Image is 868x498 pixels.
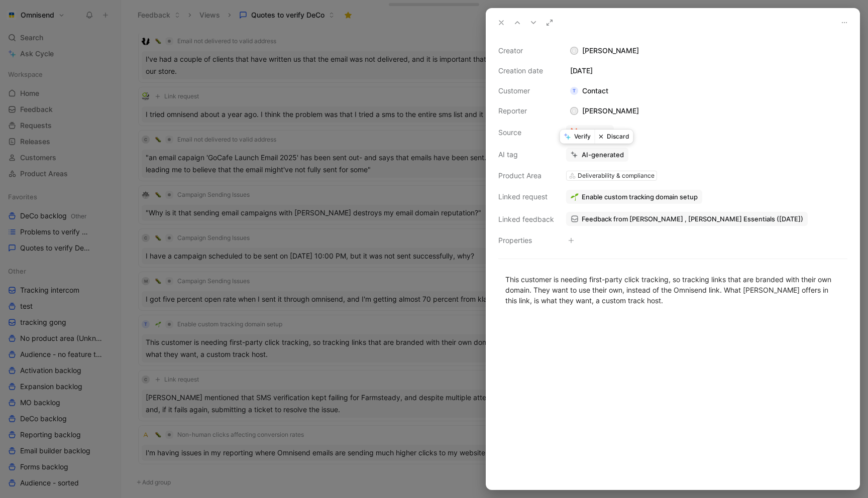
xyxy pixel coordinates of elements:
div: Deliverability & compliance [578,171,655,181]
span: Enable custom tracking domain setup [582,192,698,201]
button: Discard [595,130,633,144]
div: Linked feedback [498,213,554,225]
div: AI tag [498,149,554,161]
div: Product Area [498,170,554,182]
div: E [571,48,578,54]
div: E [571,108,578,114]
a: HubSpot [566,125,614,139]
img: 🌱 [571,193,579,201]
div: [DATE] [566,65,847,77]
div: Source [498,127,554,139]
div: This customer is needing first-party click tracking, so tracking links that are branded with thei... [505,274,840,306]
div: Properties [498,234,554,246]
div: Linked request [498,191,554,203]
button: Verify [560,130,595,144]
div: T [570,87,578,95]
button: 🌱Enable custom tracking domain setup [566,190,702,204]
div: Creator [498,45,554,57]
div: [PERSON_NAME] [566,45,847,57]
button: AI-generated [566,148,628,162]
span: Feedback from [PERSON_NAME] , [PERSON_NAME] Essentials ([DATE]) [582,214,803,223]
div: Customer [498,85,554,97]
a: Feedback from [PERSON_NAME] , [PERSON_NAME] Essentials ([DATE]) [566,212,808,226]
div: [PERSON_NAME] [566,105,643,117]
div: AI-generated [582,150,624,159]
div: Creation date [498,65,554,77]
div: Reporter [498,105,554,117]
div: Contact [566,85,612,97]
